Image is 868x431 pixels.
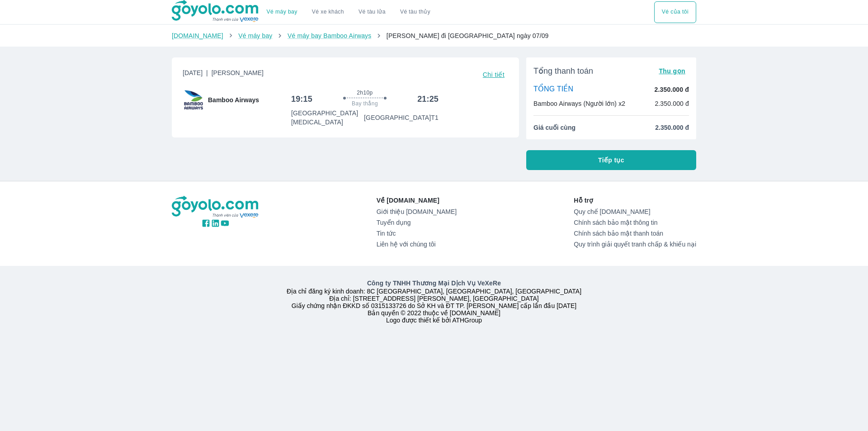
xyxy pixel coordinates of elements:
p: Về [DOMAIN_NAME] [377,196,457,205]
a: Vé tàu lửa [351,1,393,23]
a: Quy trình giải quyết tranh chấp & khiếu nại [574,241,696,248]
span: Tiếp tục [598,156,624,165]
span: [PERSON_NAME] [212,69,264,76]
span: [DATE] [183,68,264,81]
a: Tuyển dụng [377,219,457,226]
div: choose transportation mode [654,1,696,23]
h6: 19:15 [291,94,312,104]
p: Hỗ trợ [574,196,696,205]
a: Chính sách bảo mật thông tin [574,219,696,226]
span: Bamboo Airways [208,95,259,104]
a: Tin tức [377,230,457,237]
p: Bamboo Airways (Người lớn) x2 [533,99,625,108]
p: [GEOGRAPHIC_DATA] [MEDICAL_DATA] [291,109,364,127]
button: Vé tàu thủy [393,1,438,23]
button: Tiếp tục [526,150,696,170]
h6: 21:25 [417,94,439,104]
a: Vé máy bay [238,32,272,39]
span: Thu gọn [659,67,685,75]
a: Liên hệ với chúng tôi [377,241,457,248]
div: choose transportation mode [259,1,438,23]
a: Vé máy bay [267,9,297,15]
a: Vé xe khách [312,9,344,15]
span: Chi tiết [483,71,505,78]
span: Tổng thanh toán [533,66,593,76]
a: Giới thiệu [DOMAIN_NAME] [377,208,457,215]
p: TỔNG TIỀN [533,85,573,95]
div: Địa chỉ đăng ký kinh doanh: 8C [GEOGRAPHIC_DATA], [GEOGRAPHIC_DATA], [GEOGRAPHIC_DATA] Địa chỉ: [... [166,279,702,324]
nav: breadcrumb [172,31,696,40]
span: | [206,69,208,76]
p: 2.350.000 đ [655,99,689,108]
span: [PERSON_NAME] đi [GEOGRAPHIC_DATA] ngày 07/09 [387,32,549,39]
img: logo [172,196,259,218]
span: 2h10p [357,89,373,96]
span: 2.350.000 đ [655,123,689,132]
a: Vé máy bay Bamboo Airways [288,32,371,39]
a: Quy chế [DOMAIN_NAME] [574,208,696,215]
button: Vé của tôi [654,1,696,23]
button: Chi tiết [479,68,508,81]
button: Thu gọn [655,65,689,77]
p: Công ty TNHH Thương Mại Dịch Vụ VeXeRe [174,279,694,288]
p: 2.350.000 đ [655,85,689,94]
a: Chính sách bảo mật thanh toán [574,230,696,237]
span: Bay thẳng [352,100,378,107]
span: Giá cuối cùng [533,123,576,132]
p: [GEOGRAPHIC_DATA] T1 [364,113,439,122]
a: [DOMAIN_NAME] [172,32,223,39]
